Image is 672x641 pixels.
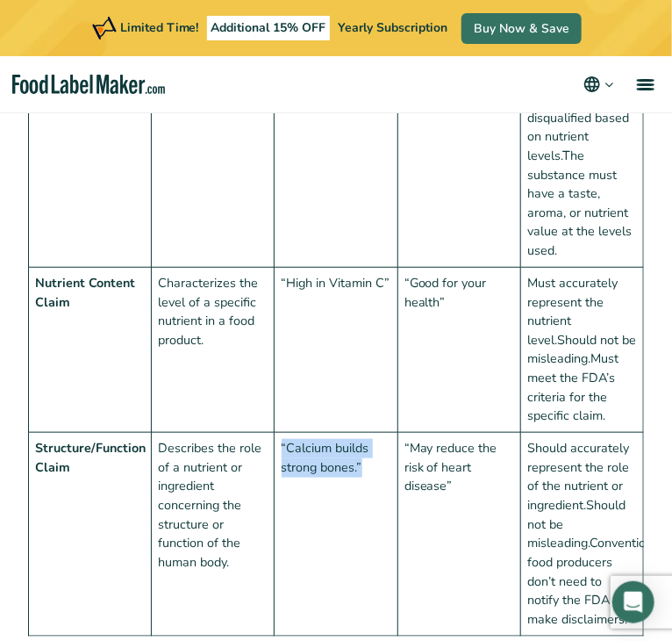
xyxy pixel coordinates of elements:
[152,267,275,432] td: Characterizes the level of a specific nutrient in a food product.
[35,274,135,311] strong: Nutrient Content Claim
[461,13,582,44] a: Buy Now & Save
[275,433,397,636] td: “Calcium builds strong bones.”
[397,433,520,636] td: “May reduce the risk of heart disease”
[35,439,146,476] strong: Structure/Function Claim
[520,267,643,432] td: Must accurately represent the nutrient level.Should not be misleading.Must meet the FDA’s criteri...
[120,19,199,36] span: Limited Time!
[520,433,643,636] td: Should accurately represent the role of the nutrient or ingredient.Should not be misleading.Conve...
[397,267,520,432] td: “Good for your health”
[612,581,654,623] div: Open Intercom Messenger
[275,267,397,432] td: “High in Vitamin C”
[207,16,331,40] span: Additional 15% OFF
[152,433,275,636] td: Describes the role of a nutrient or ingredient concerning the structure or function of the human ...
[616,56,672,112] a: menu
[338,19,447,36] span: Yearly Subscription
